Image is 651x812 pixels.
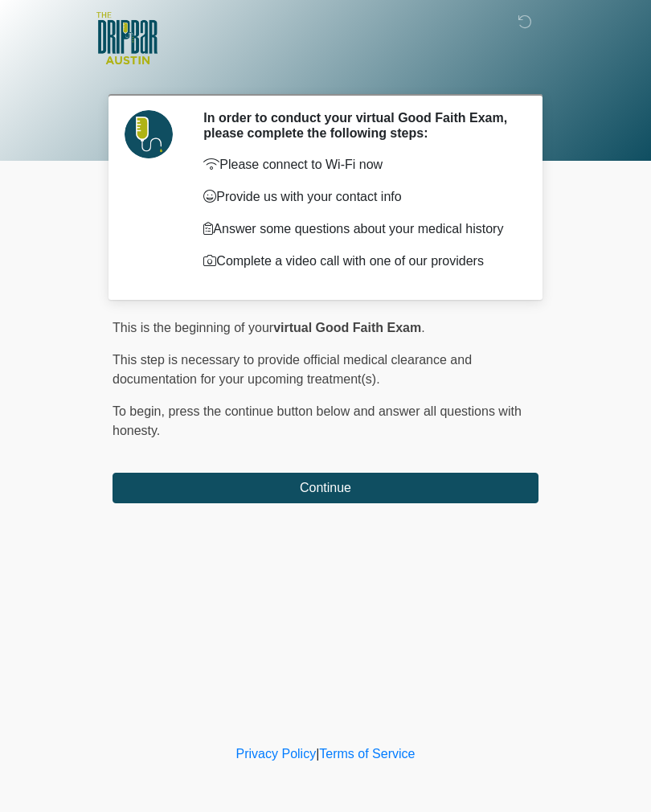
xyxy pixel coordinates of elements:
[113,353,472,386] span: This step is necessary to provide official medical clearance and documentation for your upcoming ...
[113,473,538,503] button: Continue
[203,187,514,207] p: Provide us with your contact info
[203,155,514,174] p: Please connect to Wi-Fi now
[113,404,522,437] span: press the continue button below and answer all questions with honesty.
[273,321,421,334] strong: virtual Good Faith Exam
[319,747,415,761] a: Terms of Service
[421,321,424,334] span: .
[203,252,514,271] p: Complete a video call with one of our providers
[236,747,317,761] a: Privacy Policy
[113,321,273,334] span: This is the beginning of your
[125,110,173,158] img: Agent Avatar
[203,219,514,239] p: Answer some questions about your medical history
[203,110,514,141] h2: In order to conduct your virtual Good Faith Exam, please complete the following steps:
[96,12,158,64] img: The DRIPBaR - Austin The Domain Logo
[316,747,319,761] a: |
[113,404,168,418] span: To begin,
